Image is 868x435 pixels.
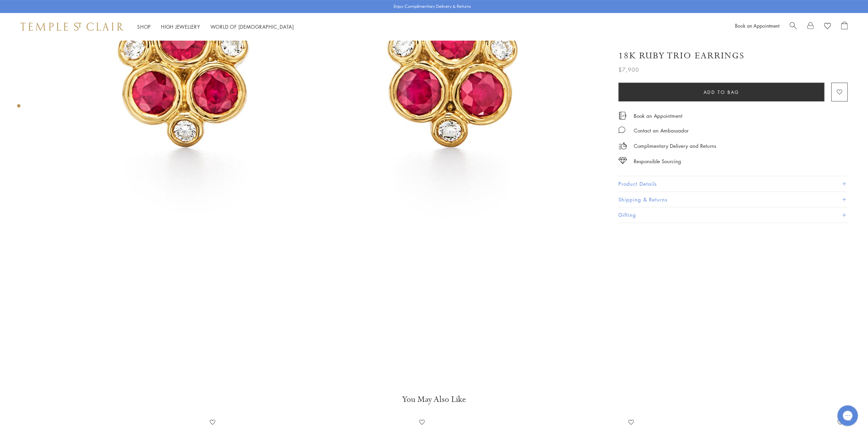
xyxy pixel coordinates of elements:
div: Responsible Sourcing [634,157,681,166]
img: icon_sourcing.svg [618,157,627,164]
img: Temple St. Clair [20,23,123,31]
a: ShopShop [137,23,151,30]
a: Book an Appointment [634,112,682,120]
div: Contact an Ambassador [634,126,689,135]
a: High JewelleryHigh Jewellery [161,23,200,30]
p: Complimentary Delivery and Returns [634,142,716,150]
a: Open Shopping Bag [841,22,848,32]
span: Add to bag [704,88,739,96]
nav: Main navigation [137,23,294,31]
button: Product Details [618,176,848,192]
div: Product gallery navigation [17,102,20,113]
a: Book an Appointment [735,22,779,29]
button: Add to bag [618,83,824,101]
a: World of [DEMOGRAPHIC_DATA]World of [DEMOGRAPHIC_DATA] [210,23,294,30]
a: View Wishlist [824,22,831,32]
p: Enjoy Complimentary Delivery & Returns [394,3,471,10]
span: $7,900 [618,65,639,74]
button: Shipping & Returns [618,192,848,207]
img: icon_appointment.svg [618,112,627,120]
h1: 18K Ruby Trio Earrings [618,50,745,62]
h3: You May Also Like [27,394,841,405]
img: icon_delivery.svg [618,142,627,150]
a: Search [790,22,797,32]
button: Gifting [618,207,848,223]
img: MessageIcon-01_2.svg [618,126,625,133]
iframe: Gorgias live chat messenger [834,403,861,428]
